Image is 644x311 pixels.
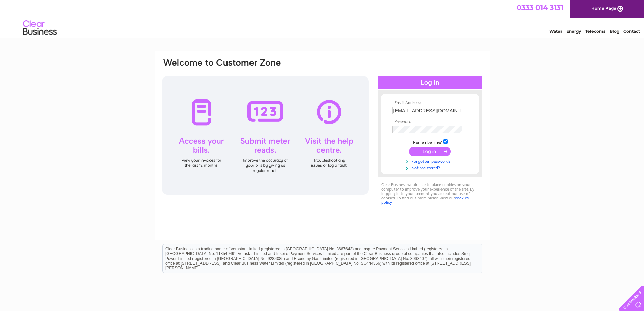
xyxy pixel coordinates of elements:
[23,18,57,38] img: logo.png
[381,196,469,205] a: cookies policy
[549,29,562,34] a: Water
[566,29,581,34] a: Energy
[409,147,451,156] input: Submit
[163,4,482,33] div: Clear Business is a trading name of Verastar Limited (registered in [GEOGRAPHIC_DATA] No. 3667643...
[391,138,469,145] td: Remember me?
[391,101,469,105] th: Email Address:
[610,29,619,34] a: Blog
[517,3,563,12] a: 0333 014 3131
[392,164,469,171] a: Not registered?
[391,119,469,124] th: Password:
[392,158,469,164] a: Forgotten password?
[623,29,640,34] a: Contact
[378,179,482,208] div: Clear Business would like to place cookies on your computer to improve your experience of the sit...
[585,29,605,34] a: Telecoms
